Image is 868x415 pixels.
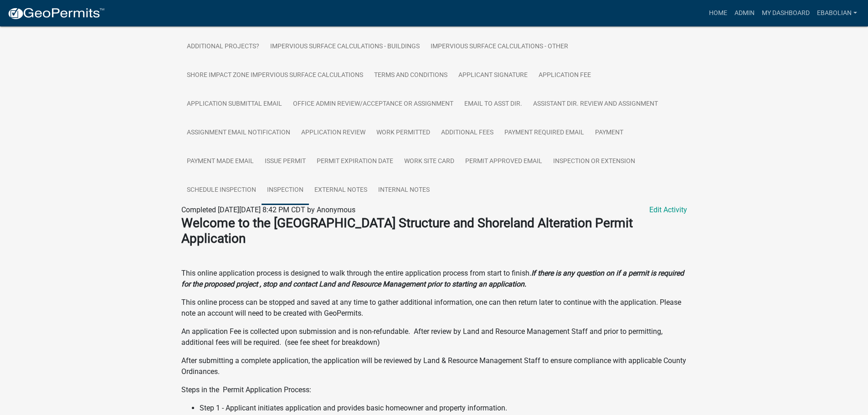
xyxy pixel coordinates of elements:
p: After submitting a complete application, the application will be reviewed by Land & Resource Mana... [181,355,687,377]
a: Inspection [262,176,309,205]
a: Edit Activity [649,205,687,215]
a: Admin [731,5,758,22]
a: Payment Required Email [499,118,590,148]
a: Payment [590,118,629,148]
a: Additional Projects? [181,32,265,61]
a: Work Permitted [371,118,436,148]
a: Assistant Dir. Review and Assignment [528,90,663,119]
a: ebabolian [813,5,861,22]
a: Assignment Email Notification [181,118,296,148]
a: Payment Made Email [181,147,259,176]
a: Impervious Surface Calculations - Other [425,32,574,61]
p: This online process can be stopped and saved at any time to gather additional information, one ca... [181,297,687,319]
a: Home [705,5,731,22]
p: Steps in the Permit Application Process: [181,384,687,395]
a: Office Admin Review/Acceptance or Assignment [288,90,459,119]
a: Inspection or Extension [548,147,641,176]
a: Additional Fees [436,118,499,148]
a: Impervious Surface Calculations - Buildings [265,32,425,61]
a: Application Fee [533,61,596,90]
a: Permit Approved Email [460,147,548,176]
p: This online application process is designed to walk through the entire application process from s... [181,268,687,290]
p: An application Fee is collected upon submission and is non-refundable. After review by Land and R... [181,326,687,348]
strong: Welcome to the [GEOGRAPHIC_DATA] Structure and Shoreland Alteration Permit Application [181,215,633,246]
a: External Notes [309,176,373,205]
a: Application Submittal Email [181,90,288,119]
a: Internal Notes [373,176,435,205]
a: Issue Permit [259,147,311,176]
a: Applicant Signature [453,61,533,90]
strong: If there is any question on if a permit is required for the proposed project , stop and contact L... [181,269,684,288]
a: My Dashboard [758,5,813,22]
a: Permit Expiration Date [311,147,399,176]
a: Schedule Inspection [181,176,262,205]
a: Application Review [296,118,371,148]
a: Work Site Card [399,147,460,176]
li: Step 1 - Applicant initiates application and provides basic homeowner and property information. [200,403,687,414]
span: Completed [DATE][DATE] 8:42 PM CDT by Anonymous [181,205,355,214]
a: Email to Asst Dir. [459,90,528,119]
a: Shore Impact Zone Impervious Surface Calculations [181,61,369,90]
a: Terms and Conditions [369,61,453,90]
